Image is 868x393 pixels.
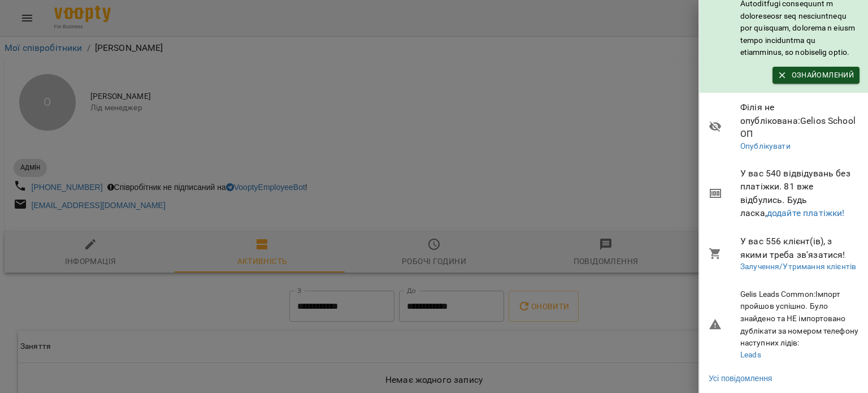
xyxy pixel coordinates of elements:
span: Ознайомлений [778,69,854,81]
span: У вас 540 відвідувань без платіжки. 81 вже відбулись. Будь ласка, [740,167,860,220]
a: Опублікувати [740,141,791,150]
a: Залучення/Утримання клієнтів [740,262,856,271]
span: У вас 556 клієнт(ів), з якими треба зв'язатися! [740,235,860,261]
span: Філія не опублікована : Gelios School ОП [740,101,860,141]
a: Leads [740,350,761,359]
a: додайте платіжки! [767,208,845,218]
button: Ознайомлений [772,67,860,84]
a: Усі повідомлення [709,373,772,384]
h6: Gelis Leads Common : Імпорт пройшов успішно. Було знайдено та НЕ імпортовано дублікати за номером... [740,288,860,349]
